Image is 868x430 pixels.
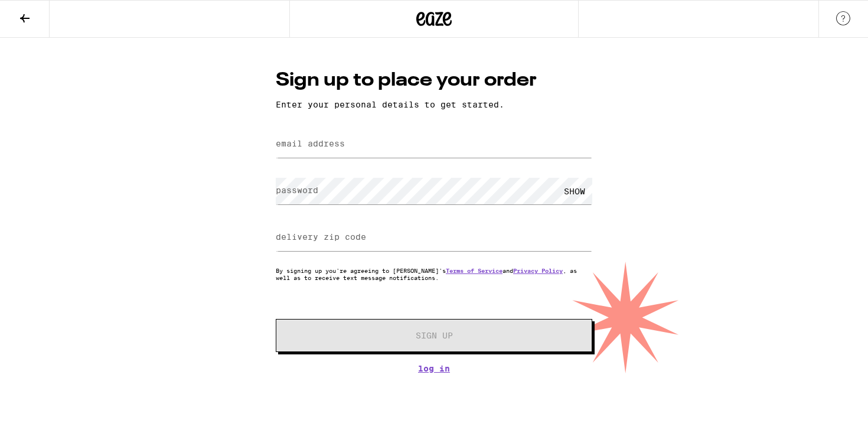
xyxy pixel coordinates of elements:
[513,267,563,274] a: Privacy Policy
[276,185,318,195] label: password
[276,232,366,242] label: delivery zip code
[7,8,85,18] span: Hi. Need any help?
[276,131,592,158] input: email address
[276,139,345,148] label: email address
[416,331,453,340] span: Sign Up
[276,67,592,94] h1: Sign up to place your order
[557,178,592,204] div: SHOW
[276,224,592,251] input: delivery zip code
[276,319,592,352] button: Sign Up
[446,267,502,274] a: Terms of Service
[276,364,592,373] a: Log In
[276,267,592,281] p: By signing up you're agreeing to [PERSON_NAME]'s and , as well as to receive text message notific...
[276,100,592,109] p: Enter your personal details to get started.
